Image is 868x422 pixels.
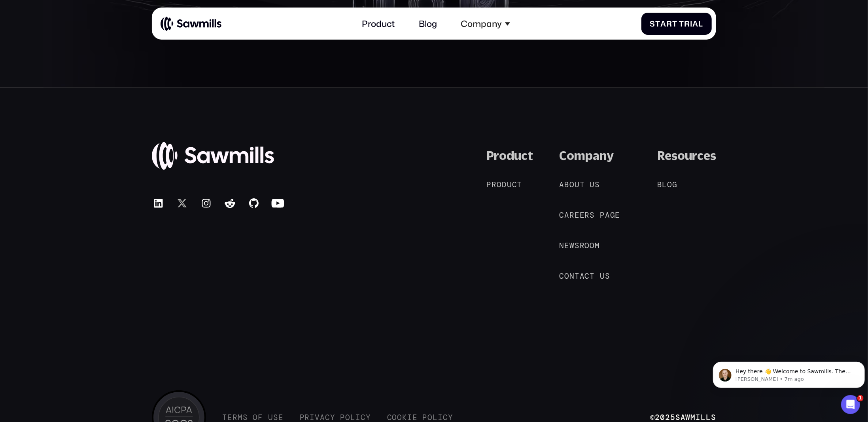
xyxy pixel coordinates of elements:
a: Blog [657,179,688,190]
span: e [412,413,418,422]
span: c [585,272,590,281]
span: u [590,180,595,189]
span: t [580,180,585,189]
span: t [672,19,677,28]
span: a [580,272,585,281]
span: u [600,272,605,281]
a: TermsofUse [222,413,283,422]
span: N [559,241,564,250]
span: a [605,211,610,220]
span: o [569,180,575,189]
span: k [402,413,407,422]
span: v [315,413,320,422]
span: B [657,180,662,189]
span: o [253,413,258,422]
span: f [258,413,263,422]
span: y [366,413,371,422]
span: o [585,241,590,250]
span: C [559,272,564,281]
span: i [356,413,361,422]
span: e [575,211,580,220]
div: Company [559,148,614,163]
span: l [350,413,356,422]
span: c [443,413,448,422]
span: s [595,180,600,189]
a: Blog [412,12,443,35]
span: e [227,413,233,422]
span: t [590,272,595,281]
span: r [585,211,590,220]
span: t [517,180,522,189]
a: Product [487,179,533,190]
span: i [690,19,692,28]
span: u [507,180,512,189]
span: b [564,180,569,189]
div: Company [454,12,517,35]
span: o [345,413,350,422]
span: a [692,19,698,28]
a: Aboutus [559,179,611,190]
span: u [575,180,580,189]
span: o [427,413,433,422]
span: s [590,211,595,220]
div: Company [461,19,502,29]
span: C [387,413,392,422]
span: t [656,19,661,28]
span: l [662,180,668,189]
span: p [600,211,605,220]
span: s [575,241,580,250]
span: o [392,413,397,422]
a: CookiePolicy [387,413,453,422]
span: o [564,272,569,281]
span: a [660,19,666,28]
span: g [672,180,677,189]
span: e [615,211,620,220]
span: a [320,413,325,422]
div: Resources [657,148,716,163]
span: e [278,413,284,422]
span: r [492,180,497,189]
span: T [222,413,227,422]
span: r [580,241,585,250]
span: s [273,413,278,422]
span: y [448,413,453,422]
span: m [238,413,243,422]
span: c [512,180,517,189]
span: i [438,413,443,422]
span: i [407,413,412,422]
span: c [325,413,330,422]
span: l [433,413,438,422]
span: c [361,413,366,422]
span: 1 [857,395,864,401]
span: y [330,413,335,422]
span: r [685,19,690,28]
span: i [310,413,315,422]
iframe: Intercom live chat [841,395,860,414]
span: o [590,241,595,250]
span: P [487,180,492,189]
div: © Sawmills [650,413,716,422]
span: o [497,180,502,189]
a: Contactus [559,271,621,282]
span: r [233,413,238,422]
a: Product [356,12,401,35]
span: m [595,241,600,250]
span: s [243,413,248,422]
span: A [559,180,564,189]
a: Careerspage [559,210,631,221]
span: P [340,413,346,422]
span: l [698,19,703,28]
span: o [397,413,402,422]
span: n [569,272,575,281]
span: r [305,413,310,422]
span: o [668,180,673,189]
a: PrivacyPolicy [300,413,371,422]
span: C [559,211,564,220]
span: a [564,211,569,220]
iframe: Intercom notifications message [710,345,868,401]
span: e [564,241,569,250]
